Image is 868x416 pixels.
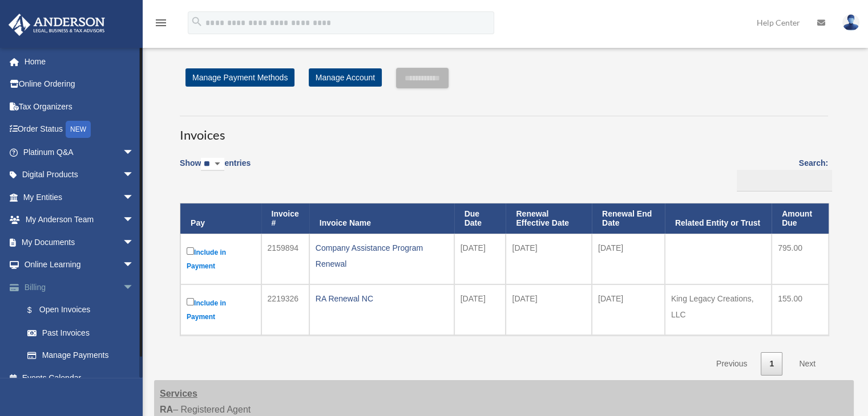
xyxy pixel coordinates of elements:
[180,116,828,144] h3: Invoices
[180,203,261,234] th: Pay: activate to sort column descending
[187,296,255,324] label: Include in Payment
[16,321,151,344] a: Past Invoices
[316,291,448,307] div: RA Renewal NC
[772,203,829,234] th: Amount Due: activate to sort column ascending
[187,298,194,305] input: Include in Payment
[261,284,309,335] td: 2219326
[154,20,168,30] a: menu
[309,203,454,234] th: Invoice Name: activate to sort column ascending
[8,186,151,209] a: My Entitiesarrow_drop_down
[123,231,146,254] span: arrow_drop_down
[160,389,197,398] strong: Services
[454,234,506,284] td: [DATE]
[454,203,506,234] th: Due Date: activate to sort column ascending
[665,284,772,335] td: King Legacy Creations, LLC
[261,234,309,284] td: 2159894
[8,164,151,186] a: Digital Productsarrow_drop_down
[790,352,824,376] a: Next
[592,203,665,234] th: Renewal End Date: activate to sort column ascending
[316,240,448,272] div: Company Assistance Program Renewal
[261,203,309,234] th: Invoice #: activate to sort column ascending
[123,209,146,232] span: arrow_drop_down
[187,245,255,273] label: Include in Payment
[8,73,151,96] a: Online Ordering
[123,141,146,164] span: arrow_drop_down
[8,231,151,254] a: My Documentsarrow_drop_down
[506,203,592,234] th: Renewal Effective Date: activate to sort column ascending
[8,276,151,299] a: Billingarrow_drop_down
[191,15,203,28] i: search
[772,234,829,284] td: 795.00
[180,156,251,182] label: Show entries
[592,234,665,284] td: [DATE]
[842,14,859,31] img: User Pic
[737,170,832,191] input: Search:
[123,254,146,277] span: arrow_drop_down
[123,164,146,187] span: arrow_drop_down
[772,284,829,335] td: 155.00
[309,68,382,87] a: Manage Account
[592,284,665,335] td: [DATE]
[154,16,168,30] i: menu
[123,186,146,209] span: arrow_drop_down
[761,352,782,376] a: 1
[8,141,151,164] a: Platinum Q&Aarrow_drop_down
[185,68,294,87] a: Manage Payment Methods
[8,50,151,73] a: Home
[8,209,151,231] a: My Anderson Teamarrow_drop_down
[506,234,592,284] td: [DATE]
[160,405,173,414] strong: RA
[66,121,91,138] div: NEW
[8,366,151,389] a: Events Calendar
[8,118,151,141] a: Order StatusNEW
[187,247,194,255] input: Include in Payment
[5,14,108,36] img: Anderson Advisors Platinum Portal
[201,158,224,171] select: Showentries
[34,303,39,317] span: $
[16,299,146,322] a: $Open Invoices
[665,203,772,234] th: Related Entity or Trust: activate to sort column ascending
[16,344,151,367] a: Manage Payments
[733,156,828,191] label: Search:
[8,254,151,276] a: Online Learningarrow_drop_down
[8,95,151,118] a: Tax Organizers
[708,352,756,376] a: Previous
[454,284,506,335] td: [DATE]
[506,284,592,335] td: [DATE]
[123,276,146,299] span: arrow_drop_down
